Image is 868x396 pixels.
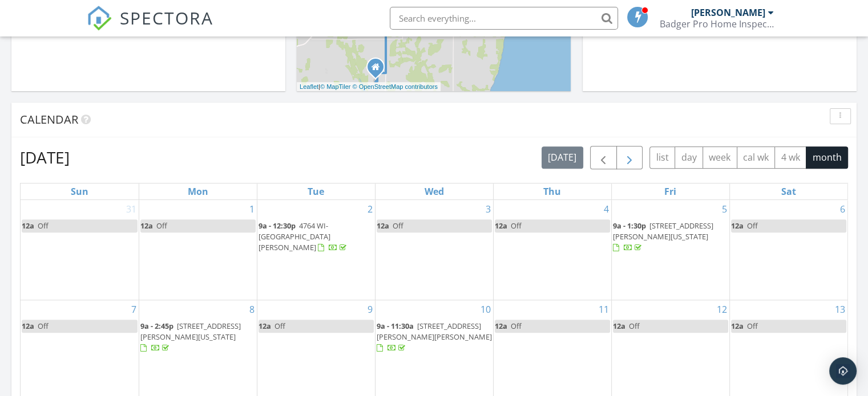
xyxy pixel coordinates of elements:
div: [PERSON_NAME] [691,7,765,18]
span: [STREET_ADDRESS][PERSON_NAME][US_STATE] [140,321,241,342]
span: Off [38,221,49,231]
button: [DATE] [542,146,583,169]
a: 9a - 12:30p 4764 WI-[GEOGRAPHIC_DATA][PERSON_NAME] [259,219,374,255]
span: 12a [22,321,34,331]
a: Thursday [541,183,563,199]
span: [STREET_ADDRESS][PERSON_NAME][US_STATE] [613,221,713,242]
span: 12a [22,221,34,231]
a: Go to September 3, 2025 [483,200,493,218]
a: © MapTiler [320,83,351,90]
button: Previous month [590,146,617,169]
img: The Best Home Inspection Software - Spectora [87,6,112,31]
span: [STREET_ADDRESS][PERSON_NAME][PERSON_NAME] [377,321,492,342]
button: week [703,146,737,169]
a: Monday [185,183,211,199]
span: 4764 WI-[GEOGRAPHIC_DATA][PERSON_NAME] [259,221,330,252]
span: Off [38,321,49,331]
span: Off [629,321,640,331]
a: SPECTORA [87,15,213,39]
div: Open Intercom Messenger [829,357,857,385]
span: Off [511,321,522,331]
a: Leaflet [300,83,318,90]
span: Off [274,321,285,331]
a: Go to September 1, 2025 [247,200,257,218]
a: Sunday [68,183,91,199]
button: cal wk [737,146,776,169]
a: Saturday [779,183,798,199]
span: Off [747,321,758,331]
a: Go to September 7, 2025 [129,300,139,319]
button: Next month [616,146,643,169]
a: Go to September 6, 2025 [838,200,847,218]
td: Go to September 2, 2025 [257,200,375,300]
span: 12a [377,221,389,231]
button: 4 wk [774,146,806,169]
span: Off [511,221,522,231]
a: 9a - 1:30p [STREET_ADDRESS][PERSON_NAME][US_STATE] [613,221,713,252]
a: Go to September 10, 2025 [478,300,493,319]
a: Friday [662,183,679,199]
a: Go to September 12, 2025 [714,300,729,319]
span: Off [393,221,403,231]
a: 9a - 11:30a [STREET_ADDRESS][PERSON_NAME][PERSON_NAME] [377,321,492,353]
a: © OpenStreetMap contributors [353,83,438,90]
a: Go to September 8, 2025 [247,300,257,319]
a: 9a - 1:30p [STREET_ADDRESS][PERSON_NAME][US_STATE] [613,219,728,255]
a: Go to September 11, 2025 [596,300,611,319]
td: Go to August 31, 2025 [21,200,139,300]
a: 9a - 2:45p [STREET_ADDRESS][PERSON_NAME][US_STATE] [140,320,256,356]
a: 9a - 2:45p [STREET_ADDRESS][PERSON_NAME][US_STATE] [140,321,241,353]
span: 12a [731,321,744,331]
a: Tuesday [305,183,326,199]
span: 12a [259,321,271,331]
div: | [297,82,441,92]
input: Search everything... [390,7,618,30]
span: Off [747,221,758,231]
span: 9a - 12:30p [259,221,296,231]
a: Go to September 9, 2025 [365,300,375,319]
span: 9a - 1:30p [613,221,646,231]
a: Go to September 13, 2025 [833,300,847,319]
a: 9a - 11:30a [STREET_ADDRESS][PERSON_NAME][PERSON_NAME] [377,320,492,356]
span: 12a [613,321,625,331]
td: Go to September 5, 2025 [611,200,729,300]
span: 12a [495,321,507,331]
button: month [806,146,848,169]
span: 9a - 11:30a [377,321,414,331]
span: Calendar [20,112,78,127]
button: list [649,146,675,169]
a: Go to September 4, 2025 [601,200,611,218]
a: Go to September 5, 2025 [720,200,729,218]
a: 9a - 12:30p 4764 WI-[GEOGRAPHIC_DATA][PERSON_NAME] [259,221,349,252]
div: Badger Pro Home Inspection llc [660,18,774,30]
a: Wednesday [422,183,446,199]
td: Go to September 1, 2025 [139,200,257,300]
h2: [DATE] [20,146,70,169]
td: Go to September 4, 2025 [493,200,611,300]
td: Go to September 6, 2025 [729,200,847,300]
a: Go to September 2, 2025 [365,200,375,218]
span: 9a - 2:45p [140,321,173,331]
td: Go to September 3, 2025 [375,200,493,300]
span: 12a [140,221,153,231]
a: Go to August 31, 2025 [124,200,139,218]
span: 12a [495,221,507,231]
span: Off [156,221,167,231]
span: SPECTORA [120,6,213,30]
button: day [675,146,703,169]
div: maplewood Wisconsin 54235 [376,67,382,74]
span: 12a [731,221,744,231]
